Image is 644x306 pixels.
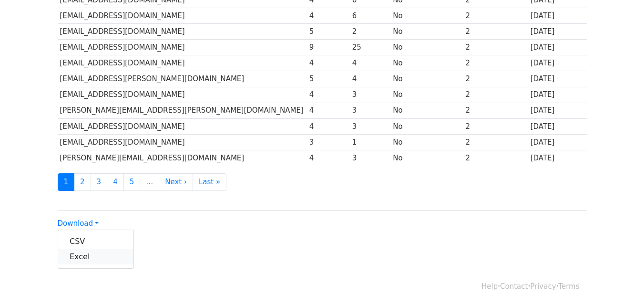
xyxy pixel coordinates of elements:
[463,87,528,103] td: 2
[58,24,307,40] td: [EMAIL_ADDRESS][DOMAIN_NAME]
[307,118,350,134] td: 4
[58,249,133,264] a: Excel
[500,282,528,291] a: Contact
[391,8,463,24] td: No
[58,134,307,150] td: [EMAIL_ADDRESS][DOMAIN_NAME]
[307,71,350,87] td: 5
[307,103,350,118] td: 4
[528,87,587,103] td: [DATE]
[528,150,587,166] td: [DATE]
[463,71,528,87] td: 2
[350,8,391,24] td: 6
[74,173,91,191] a: 2
[463,24,528,40] td: 2
[391,55,463,71] td: No
[558,282,579,291] a: Terms
[391,40,463,55] td: No
[528,103,587,118] td: [DATE]
[528,40,587,55] td: [DATE]
[193,173,226,191] a: Last »
[463,150,528,166] td: 2
[463,134,528,150] td: 2
[463,103,528,118] td: 2
[307,55,350,71] td: 4
[350,87,391,103] td: 3
[391,134,463,150] td: No
[391,150,463,166] td: No
[463,118,528,134] td: 2
[350,103,391,118] td: 3
[596,260,644,306] iframe: Chat Widget
[58,40,307,55] td: [EMAIL_ADDRESS][DOMAIN_NAME]
[58,71,307,87] td: [EMAIL_ADDRESS][PERSON_NAME][DOMAIN_NAME]
[391,87,463,103] td: No
[391,103,463,118] td: No
[307,87,350,103] td: 4
[528,8,587,24] td: [DATE]
[58,234,133,249] a: CSV
[481,282,498,291] a: Help
[58,173,75,191] a: 1
[159,173,193,191] a: Next ›
[350,71,391,87] td: 4
[463,55,528,71] td: 2
[307,150,350,166] td: 4
[528,24,587,40] td: [DATE]
[58,150,307,166] td: [PERSON_NAME][EMAIL_ADDRESS][DOMAIN_NAME]
[463,40,528,55] td: 2
[528,55,587,71] td: [DATE]
[350,40,391,55] td: 25
[350,118,391,134] td: 3
[350,55,391,71] td: 4
[350,150,391,166] td: 3
[58,103,307,118] td: [PERSON_NAME][EMAIL_ADDRESS][PERSON_NAME][DOMAIN_NAME]
[58,118,307,134] td: [EMAIL_ADDRESS][DOMAIN_NAME]
[91,173,108,191] a: 3
[307,24,350,40] td: 5
[528,134,587,150] td: [DATE]
[528,71,587,87] td: [DATE]
[58,55,307,71] td: [EMAIL_ADDRESS][DOMAIN_NAME]
[58,219,99,228] a: Download
[58,87,307,103] td: [EMAIL_ADDRESS][DOMAIN_NAME]
[391,24,463,40] td: No
[307,8,350,24] td: 4
[350,134,391,150] td: 1
[123,173,141,191] a: 5
[107,173,124,191] a: 4
[350,24,391,40] td: 2
[307,40,350,55] td: 9
[391,71,463,87] td: No
[528,118,587,134] td: [DATE]
[307,134,350,150] td: 3
[58,8,307,24] td: [EMAIL_ADDRESS][DOMAIN_NAME]
[530,282,556,291] a: Privacy
[463,8,528,24] td: 2
[391,118,463,134] td: No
